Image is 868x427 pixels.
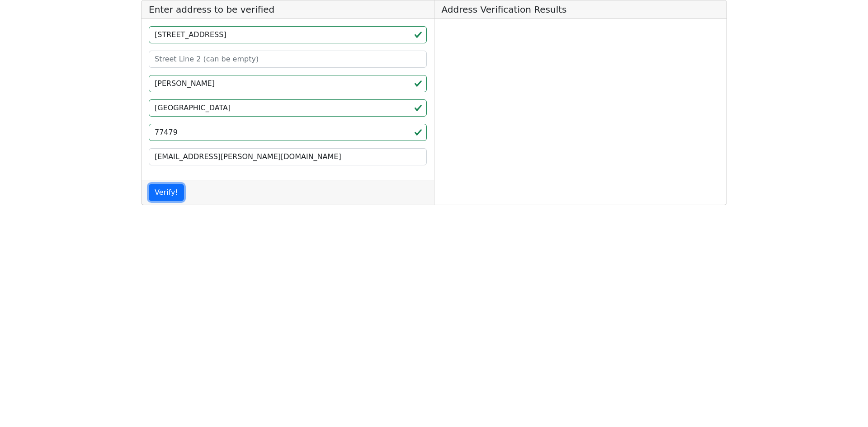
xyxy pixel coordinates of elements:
[149,99,427,117] input: 2-Letter State
[434,0,727,19] h5: Address Verification Results
[149,148,427,165] input: Your Email
[149,124,427,141] input: ZIP code 5 or 5+4
[149,184,184,201] button: Verify!
[149,51,427,68] input: Street Line 2 (can be empty)
[142,0,434,19] h5: Enter address to be verified
[149,75,427,92] input: City
[149,26,427,43] input: Street Line 1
